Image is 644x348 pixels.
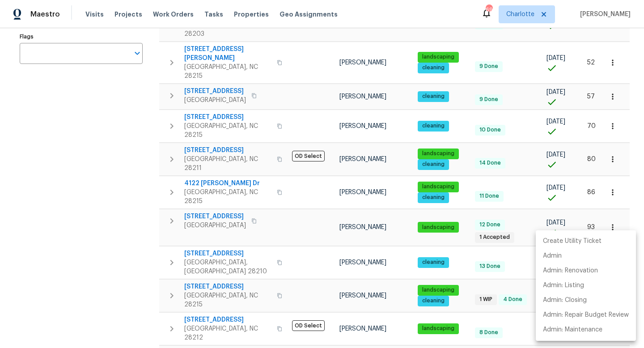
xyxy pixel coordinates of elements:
[543,237,602,246] p: Create Utility Ticket
[543,251,562,261] p: Admin
[543,325,602,335] p: Admin: Maintenance
[543,310,629,320] p: Admin: Repair Budget Review
[543,266,598,276] p: Admin: Renovation
[543,281,584,290] p: Admin: Listing
[543,296,587,305] p: Admin: Closing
